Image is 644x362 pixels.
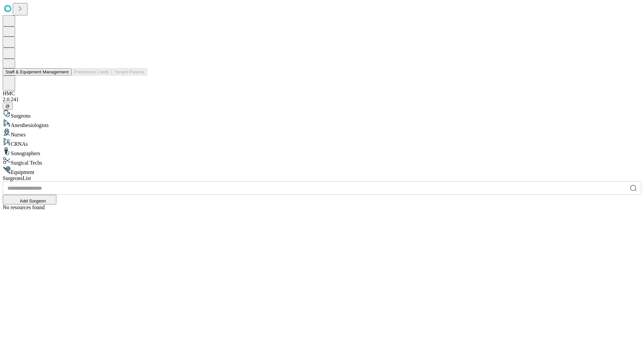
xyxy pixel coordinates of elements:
[3,204,641,210] div: No resources found
[3,138,641,147] div: CRNAs
[71,68,112,75] button: Preference Cards
[5,104,10,109] span: @
[3,175,641,181] div: Surgeons List
[3,103,13,110] button: @
[3,147,641,157] div: Sonographers
[112,68,147,75] button: Tenant Params
[3,166,641,175] div: Equipment
[3,68,71,75] button: Staff & Equipment Management
[3,110,641,119] div: Surgeons
[3,90,641,97] div: HMC
[3,119,641,128] div: Anesthesiologists
[3,157,641,166] div: Surgical Techs
[3,97,641,103] div: 2.0.241
[20,198,46,203] span: Add Surgeon
[3,195,56,204] button: Add Surgeon
[3,128,641,138] div: Nurses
